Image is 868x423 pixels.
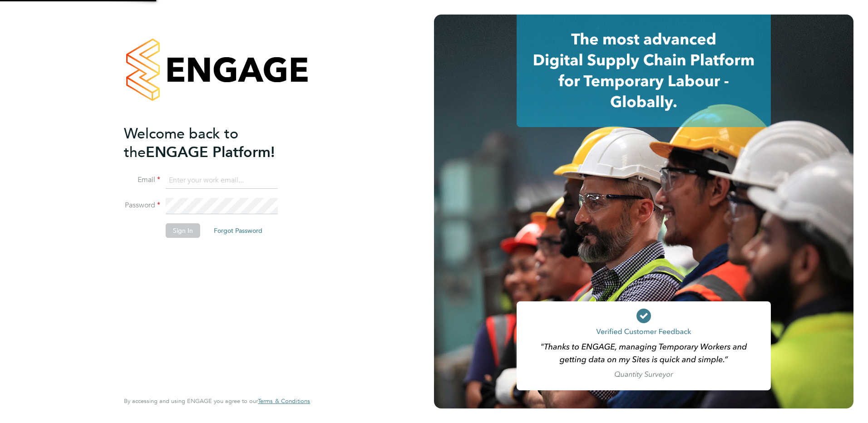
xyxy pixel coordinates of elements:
span: By accessing and using ENGAGE you agree to our [124,397,310,405]
input: Enter your work email... [166,172,278,189]
button: Forgot Password [207,223,270,238]
span: Welcome back to the [124,125,238,161]
span: Terms & Conditions [258,397,310,405]
button: Sign In [166,223,200,238]
label: Email [124,175,160,185]
a: Terms & Conditions [258,398,310,405]
h2: ENGAGE Platform! [124,124,301,162]
label: Password [124,201,160,210]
